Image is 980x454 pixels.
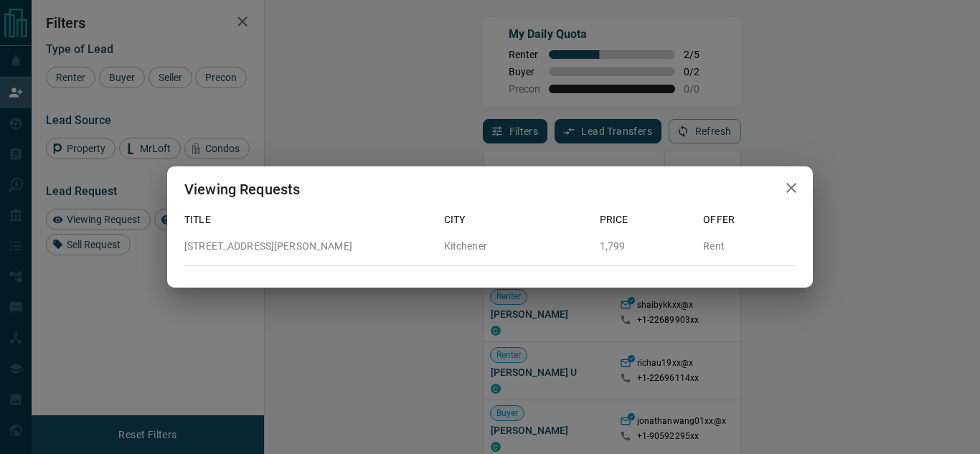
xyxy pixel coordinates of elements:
[600,212,692,227] p: Price
[444,239,588,254] p: Kitchener
[444,212,588,227] p: City
[600,239,692,254] p: 1,799
[167,166,317,212] h2: Viewing Requests
[184,239,433,254] p: [STREET_ADDRESS][PERSON_NAME]
[703,212,796,227] p: Offer
[184,212,433,227] p: Title
[703,239,796,254] p: Rent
